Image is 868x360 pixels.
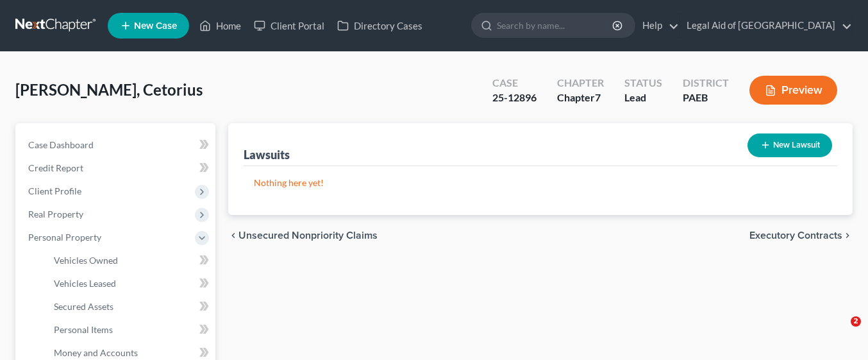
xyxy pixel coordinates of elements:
span: Personal Property [28,232,101,243]
a: Vehicles Owned [44,249,215,272]
a: Credit Report [18,157,215,180]
a: Case Dashboard [18,133,215,157]
div: Lead [624,90,662,105]
a: Home [193,14,247,37]
div: Status [624,76,662,90]
span: Vehicles Leased [54,278,116,289]
span: Personal Items [54,324,113,335]
a: Client Portal [247,14,331,37]
iframe: Intercom live chat [824,316,855,347]
a: Legal Aid of [GEOGRAPHIC_DATA] [680,14,852,37]
span: 2 [851,316,861,327]
a: Directory Cases [331,14,429,37]
div: District [683,76,729,90]
span: Vehicles Owned [54,255,118,266]
a: Personal Items [44,318,215,341]
p: Nothing here yet! [254,176,828,189]
button: chevron_left Unsecured Nonpriority Claims [228,230,378,241]
span: [PERSON_NAME], Cetorius [15,80,203,99]
button: Preview [749,76,837,105]
a: Secured Assets [44,295,215,318]
div: Lawsuits [244,147,290,162]
i: chevron_right [842,230,853,241]
div: Chapter [557,90,604,105]
span: Money and Accounts [54,347,138,358]
span: Credit Report [28,162,83,173]
span: Real Property [28,209,83,219]
div: Case [492,76,537,90]
input: Search by name... [497,13,614,37]
div: PAEB [683,90,729,105]
a: Vehicles Leased [44,272,215,295]
span: Executory Contracts [749,230,842,241]
button: New Lawsuit [747,133,832,157]
i: chevron_left [228,230,238,241]
span: 7 [595,91,601,103]
div: 25-12896 [492,90,537,105]
span: Client Profile [28,185,81,196]
span: Unsecured Nonpriority Claims [238,230,378,241]
span: Secured Assets [54,301,113,312]
span: Case Dashboard [28,139,94,150]
div: Chapter [557,76,604,90]
a: Help [636,14,679,37]
span: New Case [134,21,177,31]
button: Executory Contracts chevron_right [749,230,853,241]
